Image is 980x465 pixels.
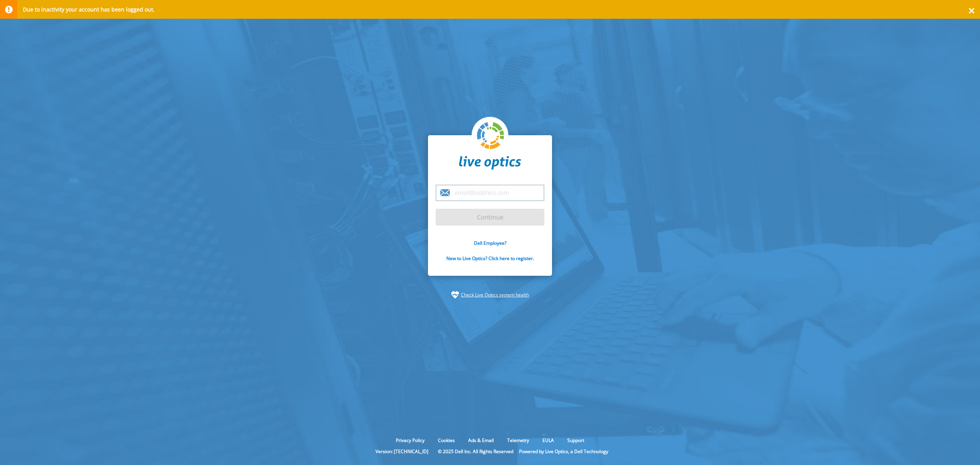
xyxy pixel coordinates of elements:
[446,255,534,262] a: New to Live Optics? Click here to register.
[436,185,544,201] input: email@address.com
[501,437,535,444] a: Telemetry
[459,156,521,170] img: liveoptics-word.svg
[537,437,560,444] a: EULA
[432,437,461,444] a: Cookies
[477,122,505,150] img: liveoptics-logo.svg
[461,291,529,299] a: Check Live Optics system health
[474,240,506,246] a: Dell Employee?
[390,437,430,444] a: Privacy Policy
[451,291,459,299] img: status-check-icon.svg
[372,448,432,455] li: Version: [TECHNICAL_ID]
[434,448,517,455] li: © 2025 Dell Inc. All Rights Reserved
[562,437,590,444] a: Support
[462,437,500,444] a: Ads & Email
[519,448,608,455] li: Powered by Live Optics, a Dell Technology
